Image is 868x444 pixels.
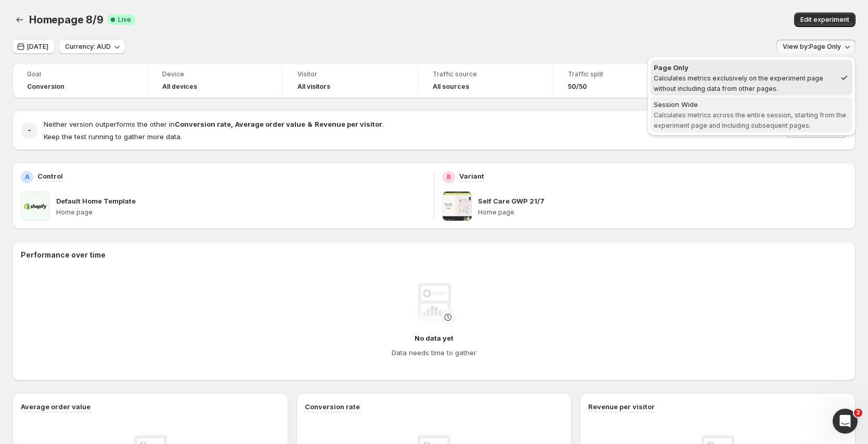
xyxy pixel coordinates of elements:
h3: Conversion rate [305,401,360,412]
p: Variant [459,171,484,181]
p: Home page [478,208,847,217]
span: Keep the test running to gather more data. [44,132,182,141]
span: 2 [854,409,862,417]
button: [DATE] [12,39,55,54]
iframe: Intercom live chat [833,409,858,434]
img: No data yet [413,283,455,325]
a: DeviceAll devices [162,69,268,92]
h4: No data yet [414,333,454,343]
strong: Conversion rate [175,120,231,128]
h4: Data needs time to gather [392,347,476,358]
strong: & [307,120,313,128]
h3: Revenue per visitor [588,401,655,412]
span: Visitor [297,70,403,78]
h3: Average order value [21,401,90,412]
button: Currency: AUD [59,39,125,54]
span: Conversion [27,83,64,91]
button: Edit experiment [794,12,856,27]
span: Device [162,70,268,78]
h4: All sources [433,83,469,91]
span: Homepage 8/9 [29,14,103,26]
span: Traffic source [433,70,538,78]
h2: Performance over time [21,250,847,260]
h2: B [447,173,451,181]
button: View by:Page Only [776,39,856,54]
h4: All visitors [297,83,330,91]
a: Traffic sourceAll sources [433,69,538,92]
span: Goal [27,70,133,78]
button: Back [12,12,27,27]
div: Page Only [654,62,836,73]
span: Currency: AUD [65,43,111,51]
span: [DATE] [27,43,48,51]
h4: All devices [162,83,197,91]
div: Session Wide [654,99,849,110]
span: Live [118,16,131,24]
strong: Revenue per visitor [315,120,382,128]
img: Self Care GWP 21/7 [443,192,472,221]
p: Self Care GWP 21/7 [478,196,545,206]
span: View by: Page Only [783,43,841,51]
p: Home page [56,208,425,217]
p: Control [37,171,63,181]
h2: A [25,173,30,181]
span: Neither version outperforms the other in . [44,120,384,128]
a: Traffic split50/50 [568,69,673,92]
img: Default Home Template [21,192,50,221]
strong: , [231,120,233,128]
a: VisitorAll visitors [297,69,403,92]
span: Calculates metrics across the entire session, starting from the experiment page and including sub... [654,111,846,129]
span: Edit experiment [800,16,849,24]
a: GoalConversion [27,69,133,92]
span: Calculates metrics exclusively on the experiment page without including data from other pages. [654,74,823,92]
h2: - [28,125,31,136]
span: 50/50 [568,83,587,91]
strong: Average order value [235,120,305,128]
span: Traffic split [568,70,673,78]
p: Default Home Template [56,196,136,206]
